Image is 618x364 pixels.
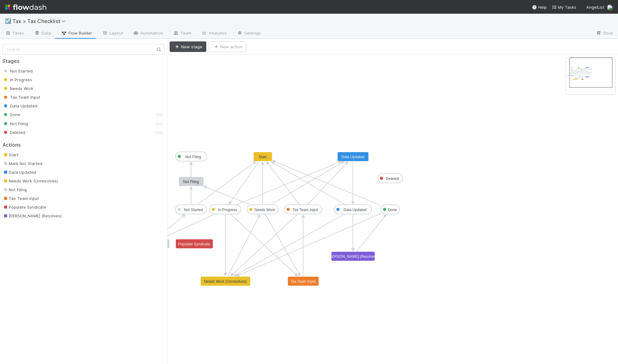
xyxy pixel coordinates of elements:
span: Deleted [2,130,25,135]
a: Analytics [196,29,232,39]
a: My Tasks [552,4,576,10]
span: Tasks [5,30,24,36]
text: Start [259,155,267,159]
text: Not Filing [183,180,199,184]
a: Settings [232,29,266,39]
text: In Progress [218,208,237,212]
img: avatar_a3b243cf-b3da-4b5c-848d-cbf70bdb6bef.png [607,4,613,11]
a: Team [168,29,196,39]
text: Needs Work (Unresolves) [204,279,246,284]
button: New action [209,41,246,52]
h2: Actions [2,142,165,148]
a: Automation [128,29,168,39]
span: Mark Not Started [2,161,42,166]
span: Data Updated [2,170,36,175]
a: Layout [97,29,128,39]
text: Data Updated [341,155,364,159]
span: Not Filing [2,121,28,126]
span: Tax > Tax Checklist [12,18,69,24]
text: Tax Team Input [290,279,316,284]
span: ☑️ [5,18,11,24]
text: Needs Work [255,208,275,212]
a: Flow Builder [56,29,97,39]
span: Needs Work [2,86,33,91]
span: In Progress [2,77,32,82]
a: Data [29,29,56,39]
span: Needs Work (Unresolves) [2,178,58,183]
span: Tax Team Input [2,95,40,100]
text: Done [388,208,397,212]
img: logo-inverted-e16ddd16eac7371096b0.svg [5,2,46,12]
text: Tax Team Input [293,208,318,212]
input: Search [2,44,165,54]
small: END [156,121,163,126]
span: Not Started [2,69,33,73]
text: Not Started [184,208,203,212]
button: New stage [170,41,206,52]
span: Tax Team Input [2,196,39,201]
span: Not Filing [2,187,27,192]
small: END [156,130,163,135]
small: END [156,112,163,117]
h2: Stages [2,58,165,64]
span: Data Updated [2,103,37,108]
span: Start [2,152,18,157]
span: Populate Syndicate [2,205,46,210]
div: Help [532,4,547,10]
text: Deleted [386,177,399,181]
span: Done [2,112,20,117]
text: Not Filing [185,155,201,159]
a: Docs [591,29,618,39]
span: My Tasks [552,5,576,10]
text: Populate Syndicate [178,242,210,246]
span: AngelList [586,5,604,10]
text: Data Updated [344,208,367,212]
span: [PERSON_NAME] (Resolves) [2,213,62,218]
text: [PERSON_NAME] (Resolves) [328,254,377,259]
span: Flow Builder [61,30,92,36]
